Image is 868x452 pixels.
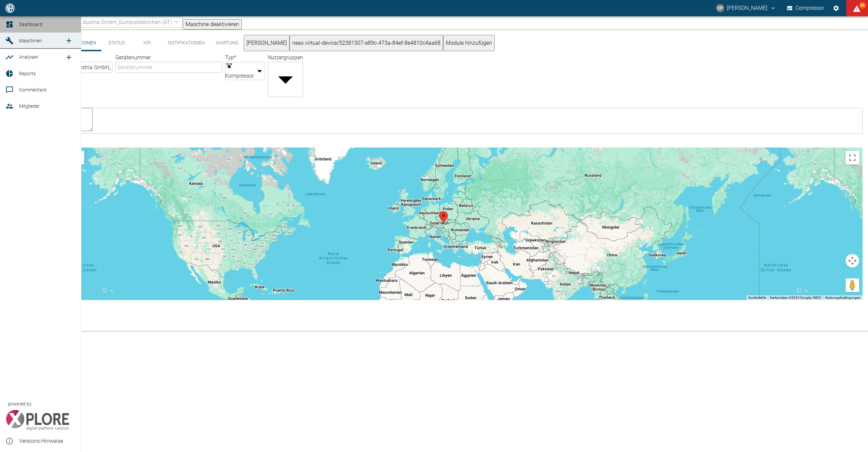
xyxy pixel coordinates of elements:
[62,34,76,47] a: new /machines
[5,3,15,13] img: logo
[244,35,290,51] button: [PERSON_NAME]
[132,35,162,51] button: KPI
[162,35,210,51] button: Notifikationen
[101,35,132,51] button: Status
[268,54,303,61] label: Nutzergruppen
[19,71,36,76] span: Reports
[19,22,42,27] span: Dashboard
[183,19,242,30] button: Maschine deaktivieren
[115,54,151,61] label: Gerätenummer
[19,87,46,93] span: Kommentare
[786,2,826,14] button: Compressor
[33,18,172,26] span: 02.2294_V7_Messer Austria GmbH_Gumpoldskirchen (AT)
[62,51,76,64] a: new /analyses/list/0
[225,54,236,61] label: Typ *
[19,437,76,445] span: Versions-Hinweise
[210,35,244,51] button: Wartung
[19,103,40,109] span: Mitglieder
[19,54,38,60] span: Analysen
[715,2,777,14] button: christoph.palm@neuman-esser.com
[5,410,70,430] img: Xplore Logo
[290,35,443,51] button: neax.virtual-device/52381507-e89c-473a-84ef-8e4810c4aa68
[225,72,254,80] span: Kompressor
[22,18,172,26] a: 02.2294_V7_Messer Austria GmbH_Gumpoldskirchen (AT)
[830,2,842,14] button: Einstellungen
[716,4,724,12] div: CP
[8,401,32,407] span: powered by
[19,38,42,43] span: Maschinen
[443,35,495,51] button: Module hinzufügen
[859,2,866,9] span: 86
[115,62,222,73] input: Gerätenummer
